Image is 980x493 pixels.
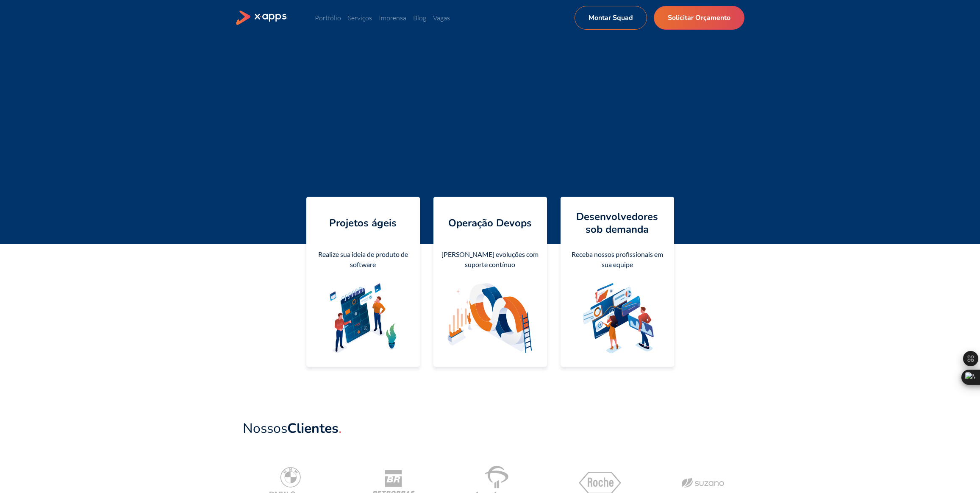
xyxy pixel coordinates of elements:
[313,249,413,270] div: Realize sua ideia de produto de software
[433,14,450,22] a: Vagas
[448,217,532,229] h4: Operação Devops
[348,14,372,22] a: Serviços
[654,6,744,30] a: Solicitar Orçamento
[287,419,339,437] strong: Clientes
[413,14,426,22] a: Blog
[440,249,540,270] div: [PERSON_NAME] evoluções com suporte contínuo
[567,249,667,270] div: Receba nossos profissionais em sua equipe
[329,217,397,229] h4: Projetos ágeis
[575,6,647,30] a: Montar Squad
[567,210,667,236] h4: Desenvolvedores sob demanda
[243,421,341,440] a: NossosClientes
[243,419,339,437] span: Nossos
[379,14,406,22] a: Imprensa
[315,14,341,22] a: Portfólio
